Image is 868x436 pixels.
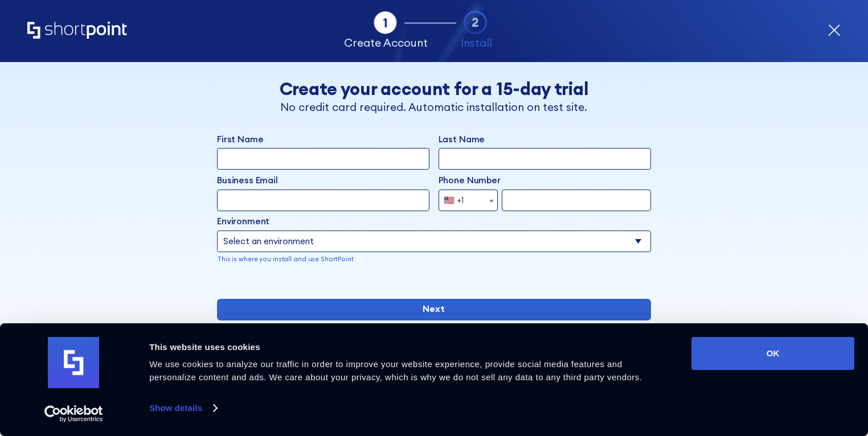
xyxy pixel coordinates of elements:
a: Show details [149,400,216,417]
button: OK [691,337,854,370]
img: logo [48,337,99,388]
div: This website uses cookies [149,340,666,354]
span: We use cookies to analyze our traffic in order to improve your website experience, provide social... [149,359,642,382]
a: Usercentrics Cookiebot - opens in a new window [24,405,124,422]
